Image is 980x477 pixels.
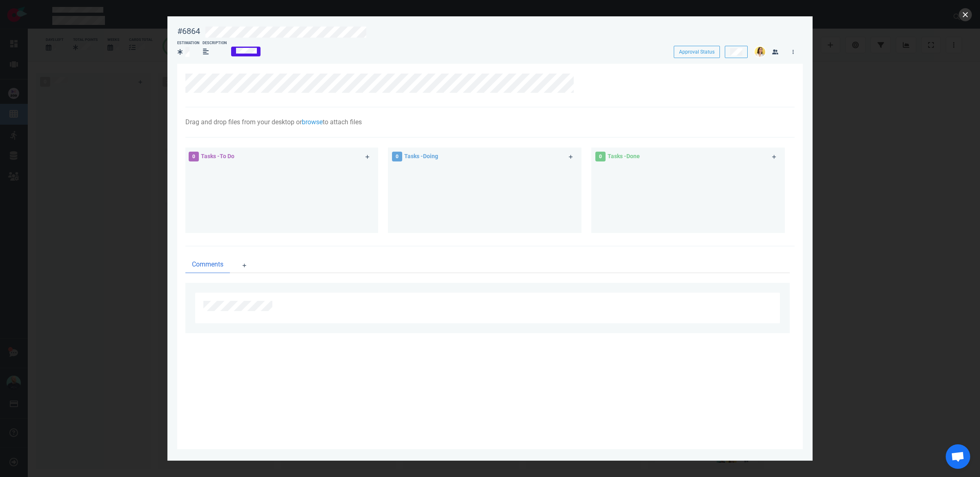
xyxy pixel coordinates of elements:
span: Tasks - To Do [201,153,234,159]
span: Comments [192,260,223,269]
div: Description [203,40,227,46]
button: Approval Status [674,46,720,58]
span: Tasks - Done [608,153,640,159]
span: Tasks - Doing [404,153,438,159]
span: Drag and drop files from your desktop or [185,118,302,126]
div: #6864 [177,26,200,36]
div: Ouvrir le chat [946,444,970,469]
img: 26 [755,47,765,57]
span: 0 [392,152,402,161]
span: 0 [595,152,606,161]
button: close [959,8,972,21]
div: Estimation [177,40,199,46]
span: to attach files [323,118,362,126]
a: browse [302,118,323,126]
span: 0 [189,152,199,161]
